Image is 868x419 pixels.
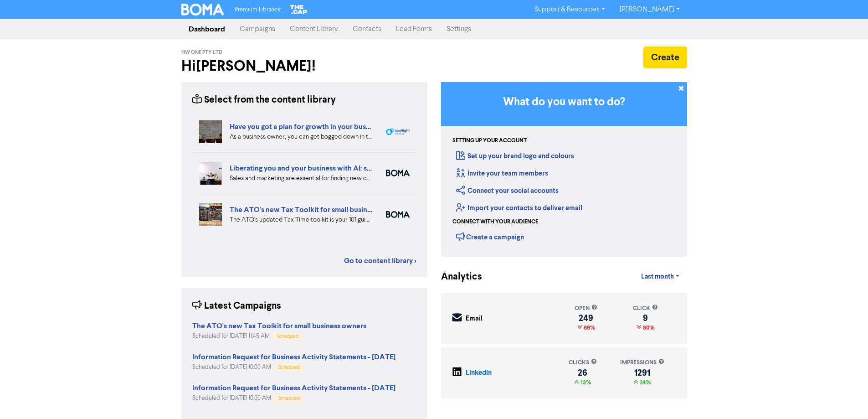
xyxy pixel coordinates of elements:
div: Setting up your account [452,137,527,145]
a: Lead Forms [389,20,439,38]
span: HW One Pty Ltd [181,49,222,56]
img: spotlight [386,128,410,135]
span: 13% [579,379,591,386]
span: Scheduled [278,396,300,401]
div: 9 [633,315,658,322]
a: Last month [634,268,687,286]
a: The ATO's new Tax Toolkit for small business owners [230,205,404,214]
div: Scheduled for [DATE] 10:00 AM [192,394,395,403]
strong: Information Request for Business Activity Statements - [DATE] [192,383,395,393]
a: [PERSON_NAME] [612,2,687,17]
h2: Hi [PERSON_NAME] ! [181,57,427,75]
div: Latest Campaigns [192,299,281,313]
div: Sales and marketing are essential for finding new customers but eat into your business time. We e... [230,174,372,183]
a: Invite your team members [456,169,548,178]
a: Support & Resources [527,2,612,17]
div: Scheduled for [DATE] 10:00 AM [192,363,395,372]
h3: What do you want to do? [455,96,673,109]
img: BOMA Logo [181,4,224,16]
a: Content Library [282,20,345,38]
div: The ATO’s updated Tax Time toolkit is your 101 guide to business taxes. We’ve summarised the key ... [230,215,372,225]
div: Create a campaign [456,230,524,243]
strong: The ATO's new Tax Toolkit for small business owners [192,321,366,331]
span: Premium Libraries: [235,7,281,13]
a: Go to content library > [344,255,416,266]
a: The ATO's new Tax Toolkit for small business owners [192,323,366,330]
a: Connect your social accounts [456,186,559,195]
span: Scheduled [278,365,300,370]
a: Dashboard [181,20,232,38]
iframe: Chat Widget [822,375,868,419]
div: Scheduled for [DATE] 11:45 AM [192,332,366,341]
a: Import your contacts to deliver email [456,204,582,212]
div: Getting Started in BOMA [441,82,687,257]
div: open [575,304,597,313]
div: clicks [569,358,597,367]
div: Select from the content library [192,93,336,107]
img: boma [386,170,410,176]
a: Have you got a plan for growth in your business? [230,122,385,131]
div: As a business owner, you can get bogged down in the demands of day-to-day business. We can help b... [230,132,372,142]
a: Set up your brand logo and colours [456,152,574,160]
div: Email [466,314,483,324]
div: impressions [620,358,664,367]
div: Analytics [441,270,471,284]
span: Scheduled [277,334,298,339]
div: click [633,304,658,313]
img: The Gap [288,4,308,16]
a: Liberating you and your business with AI: sales and marketing [230,164,427,173]
span: Last month [641,273,674,281]
a: Information Request for Business Activity Statements - [DATE] [192,385,395,392]
img: boma [386,211,410,218]
span: 69% [582,324,595,331]
div: 26 [569,369,597,377]
span: 80% [641,324,654,331]
a: Campaigns [232,20,282,38]
a: Contacts [345,20,389,38]
div: LinkedIn [466,368,492,378]
strong: Information Request for Business Activity Statements - [DATE] [192,352,395,362]
button: Create [643,47,687,68]
div: 249 [575,315,597,322]
a: Settings [439,20,478,38]
span: 24% [638,379,651,386]
a: Information Request for Business Activity Statements - [DATE] [192,354,395,361]
div: 1291 [620,369,664,377]
div: Connect with your audience [452,218,538,226]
